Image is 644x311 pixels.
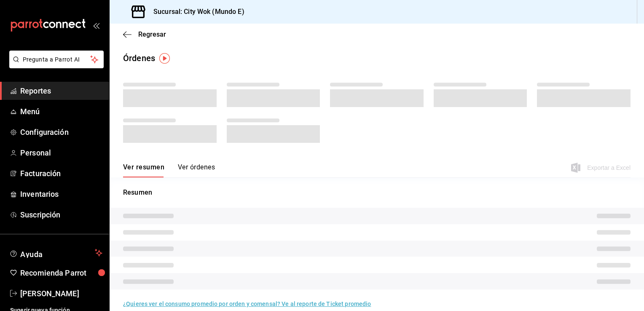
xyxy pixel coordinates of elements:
span: Facturación [20,168,102,179]
span: Inventarios [20,188,102,200]
a: ¿Quieres ver el consumo promedio por orden y comensal? Ve al reporte de Ticket promedio [123,300,371,307]
button: Ver órdenes [178,163,215,177]
a: Pregunta a Parrot AI [6,61,104,70]
span: Reportes [20,85,102,97]
div: Órdenes [123,52,155,64]
button: Pregunta a Parrot AI [9,51,104,68]
span: Personal [20,147,102,158]
div: navigation tabs [123,163,215,177]
p: Resumen [123,188,631,198]
button: Regresar [123,30,166,38]
button: open_drawer_menu [93,22,99,29]
h3: Sucursal: City Wok (Mundo E) [147,7,244,17]
span: Recomienda Parrot [20,267,102,279]
span: Configuración [20,126,102,138]
span: Ayuda [20,248,91,258]
span: Pregunta a Parrot AI [23,55,91,64]
span: [PERSON_NAME] [20,288,102,299]
img: Tooltip marker [159,53,170,64]
span: Menú [20,106,102,117]
span: Suscripción [20,209,102,220]
span: Regresar [138,30,166,38]
button: Ver resumen [123,163,164,177]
